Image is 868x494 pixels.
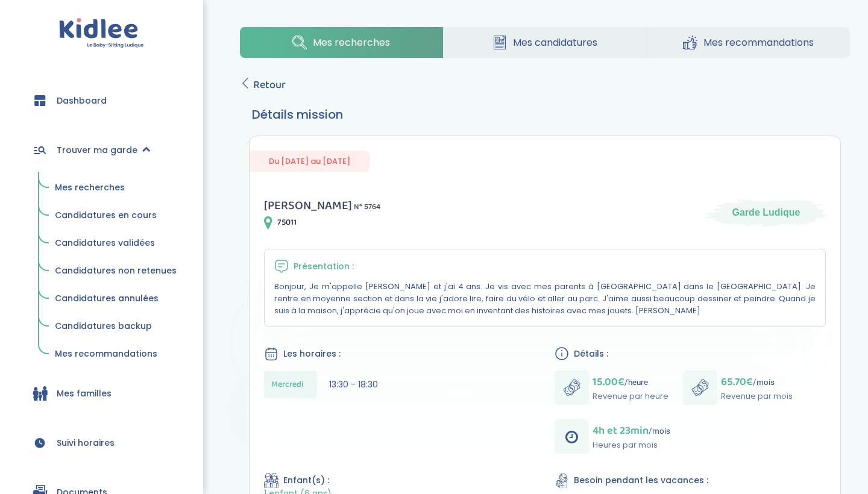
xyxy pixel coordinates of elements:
[57,144,137,157] span: Trouver ma garde
[59,18,144,49] img: logo.svg
[18,372,185,415] a: Mes familles
[57,437,115,449] span: Suivi horaires
[329,378,378,390] span: 13:30 - 18:30
[55,181,125,193] span: Mes recherches
[55,209,157,221] span: Candidatures en cours
[593,422,649,439] span: 4h et 23min
[444,27,646,58] a: Mes candidatures
[55,348,157,360] span: Mes recommandations
[593,374,624,390] span: 15.00€
[250,151,370,172] span: Du [DATE] au [DATE]
[57,95,107,107] span: Dashboard
[46,177,185,199] a: Mes recherches
[46,232,185,255] a: Candidatures validées
[18,421,185,464] a: Suivi horaires
[593,439,670,451] p: Heures par mois
[721,374,753,390] span: 65.70€
[593,390,668,402] p: Revenue par heure
[46,315,185,338] a: Candidatures backup
[283,348,341,360] span: Les horaires :
[55,292,159,304] span: Candidatures annulées
[271,378,304,391] span: Mercredi
[46,287,185,310] a: Candidatures annulées
[46,343,185,366] a: Mes recommandations
[274,281,816,317] p: Bonjour, Je m'appelle [PERSON_NAME] et j'ai 4 ans. Je vis avec mes parents à [GEOGRAPHIC_DATA] da...
[593,422,670,439] p: /mois
[593,374,668,390] p: /heure
[313,35,390,50] span: Mes recherches
[18,128,185,172] a: Trouver ma garde
[240,77,286,93] a: Retour
[703,35,814,50] span: Mes recommandations
[57,387,112,400] span: Mes familles
[55,237,155,249] span: Candidatures validées
[55,264,177,277] span: Candidatures non retenues
[264,196,352,215] span: [PERSON_NAME]
[283,474,329,487] span: Enfant(s) :
[240,27,442,58] a: Mes recherches
[574,474,708,487] span: Besoin pendant les vacances :
[732,206,800,219] span: Garde Ludique
[18,79,185,122] a: Dashboard
[354,201,380,213] span: N° 5764
[46,260,185,283] a: Candidatures non retenues
[721,390,793,402] p: Revenue par mois
[277,216,297,229] span: 75011
[513,35,597,50] span: Mes candidatures
[46,204,185,227] a: Candidatures en cours
[253,77,286,93] span: Retour
[721,374,793,390] p: /mois
[574,348,608,360] span: Détails :
[647,27,850,58] a: Mes recommandations
[252,105,838,123] h3: Détails mission
[294,260,354,273] span: Présentation :
[55,320,152,332] span: Candidatures backup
